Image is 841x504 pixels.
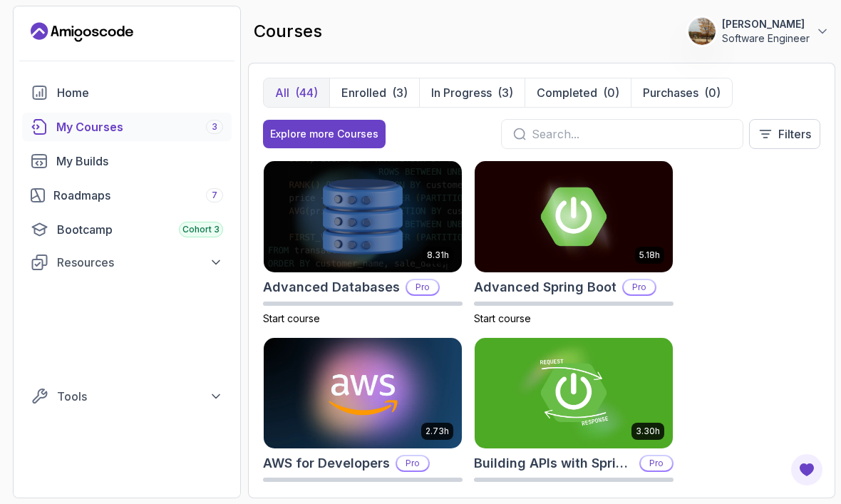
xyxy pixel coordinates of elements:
h2: AWS for Developers [263,453,390,473]
img: Advanced Databases card [264,161,462,272]
p: 3.30h [636,426,660,437]
a: courses [22,113,232,141]
input: Search... [532,125,731,143]
a: home [22,78,232,107]
button: Enrolled(3) [329,78,419,107]
button: Filters [749,119,820,149]
button: Open Feedback Button [790,453,824,487]
p: Completed [537,84,597,101]
span: Cohort 3 [182,224,220,235]
button: Explore more Courses [263,120,386,148]
button: Purchases(0) [631,78,732,107]
img: user profile image [688,18,716,45]
span: Start course [474,312,531,324]
p: Pro [397,456,428,470]
div: My Builds [56,153,223,170]
h2: Building APIs with Spring Boot [474,453,634,473]
p: Filters [778,125,811,143]
div: Roadmaps [53,187,223,204]
img: AWS for Developers card [264,338,462,449]
p: Pro [624,280,655,294]
a: roadmaps [22,181,232,210]
button: user profile image[PERSON_NAME]Software Engineer [688,17,830,46]
button: All(44) [264,78,329,107]
p: 2.73h [425,426,449,437]
p: Purchases [643,84,698,101]
p: [PERSON_NAME] [722,17,810,31]
div: (0) [704,84,721,101]
p: All [275,84,289,101]
button: Resources [22,250,232,275]
p: 8.31h [427,250,449,261]
button: Completed(0) [525,78,631,107]
div: Resources [57,254,223,271]
span: 7 [212,190,217,201]
p: In Progress [431,84,492,101]
button: In Progress(3) [419,78,525,107]
p: Pro [407,280,438,294]
div: Bootcamp [57,221,223,238]
a: bootcamp [22,215,232,244]
button: Tools [22,384,232,409]
h2: Advanced Databases [263,277,400,297]
div: Explore more Courses [270,127,378,141]
img: Advanced Spring Boot card [475,161,673,272]
a: builds [22,147,232,175]
h2: courses [254,20,322,43]
div: Home [57,84,223,101]
div: (3) [392,84,408,101]
p: Enrolled [341,84,386,101]
div: (44) [295,84,318,101]
img: Building APIs with Spring Boot card [475,338,673,449]
div: Tools [57,388,223,405]
div: (0) [603,84,619,101]
h2: Advanced Spring Boot [474,277,616,297]
div: (3) [497,84,513,101]
p: Software Engineer [722,31,810,46]
span: 3 [212,121,217,133]
span: Start course [263,312,320,324]
p: 5.18h [639,250,660,261]
p: Pro [641,456,672,470]
div: My Courses [56,118,223,135]
a: Landing page [31,21,133,43]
